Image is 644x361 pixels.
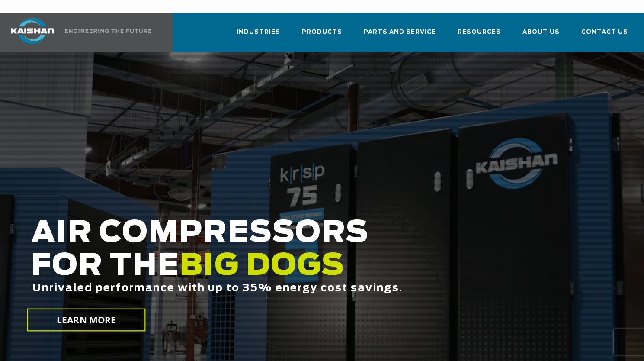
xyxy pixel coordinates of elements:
span: Contact Us [581,27,628,37]
span: Unrivaled performance with up to 35% energy cost savings. [32,283,403,293]
span: LEARN MORE [57,314,116,326]
span: Products [302,27,342,37]
a: Products [302,21,342,50]
h2: AIR COMPRESSORS FOR THE [31,217,515,321]
a: Resources [458,21,501,50]
span: Industries [237,27,280,37]
a: Contact Us [581,21,628,50]
a: About Us [522,21,560,50]
a: LEARN MORE [27,309,145,332]
span: Parts and Service [364,27,436,37]
a: Industries [237,21,280,50]
a: Parts and Service [364,21,436,50]
span: Resources [458,27,501,37]
span: About Us [522,27,560,37]
img: Engineering the future [65,29,151,33]
span: BIG DOGS [179,251,345,281]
